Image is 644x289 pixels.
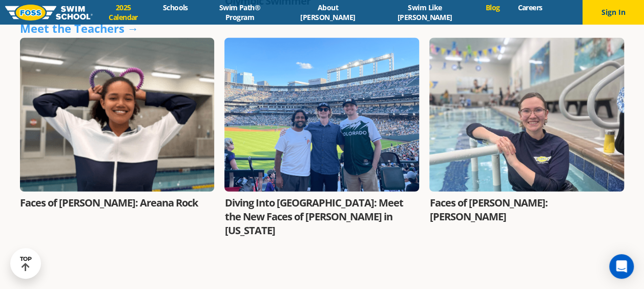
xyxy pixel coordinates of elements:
[197,3,282,22] a: Swim Path® Program
[429,196,547,223] a: Faces of [PERSON_NAME]: [PERSON_NAME]
[476,3,509,12] a: Blog
[5,5,93,20] img: FOSS Swim School Logo
[20,256,32,272] div: TOP
[282,3,373,22] a: About [PERSON_NAME]
[509,3,551,12] a: Careers
[373,3,476,22] a: Swim Like [PERSON_NAME]
[20,20,139,36] a: Meet the Teachers →
[224,196,403,237] a: Diving Into [GEOGRAPHIC_DATA]: Meet the New Faces of [PERSON_NAME] in [US_STATE]
[609,254,634,279] div: Open Intercom Messenger
[154,3,197,12] a: Schools
[93,3,154,22] a: 2025 Calendar
[20,196,198,210] a: Faces of [PERSON_NAME]: Areana Rock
